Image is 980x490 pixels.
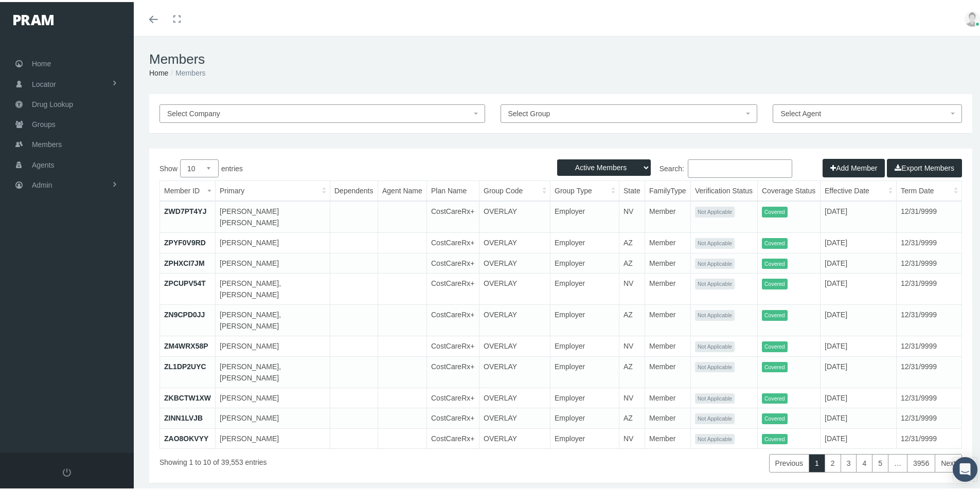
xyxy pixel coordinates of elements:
a: 3 [841,452,857,470]
td: AZ [619,231,645,251]
td: [DATE] [821,354,897,386]
td: Member [645,199,691,231]
span: Covered [762,236,788,247]
td: NV [619,334,645,355]
span: Agents [32,153,55,173]
td: AZ [619,354,645,386]
img: user-placeholder.jpg [965,9,980,25]
td: Member [645,231,691,251]
td: Member [645,303,691,334]
td: Employer [550,271,619,303]
a: Home [149,67,168,75]
td: OVERLAY [479,231,550,251]
td: Employer [550,406,619,427]
td: Employer [550,199,619,231]
img: PRAM_20_x_78.png [13,13,54,23]
td: AZ [619,303,645,334]
td: Employer [550,334,619,355]
td: CostCareRx+ [427,354,479,386]
a: 5 [872,452,888,470]
th: Dependents [330,179,378,199]
td: OVERLAY [479,386,550,406]
span: Drug Lookup [32,93,73,112]
span: Covered [762,257,788,267]
span: Not Applicable [695,391,735,402]
td: OVERLAY [479,271,550,303]
td: [PERSON_NAME] [216,231,330,251]
span: Not Applicable [695,308,735,319]
a: 1 [809,452,825,470]
td: [DATE] [821,406,897,427]
td: CostCareRx+ [427,231,479,251]
td: 12/31/9999 [897,354,962,386]
td: 12/31/9999 [897,334,962,355]
td: Member [645,271,691,303]
th: Coverage Status [758,179,821,199]
td: Employer [550,231,619,251]
td: NV [619,386,645,406]
a: 3956 [907,452,935,470]
span: Admin [32,173,52,193]
span: Not Applicable [695,411,735,422]
a: ZAO8OKVYY [164,432,208,441]
span: Covered [762,277,788,287]
span: Not Applicable [695,205,735,215]
h1: Members [149,49,972,65]
td: [DATE] [821,271,897,303]
span: Covered [762,432,788,443]
th: Term Date: activate to sort column ascending [897,179,962,199]
td: 12/31/9999 [897,303,962,334]
td: [DATE] [821,251,897,271]
th: Group Code: activate to sort column ascending [479,179,550,199]
td: 12/31/9999 [897,231,962,251]
th: Verification Status [691,179,758,199]
td: CostCareRx+ [427,199,479,231]
li: Members [168,65,205,77]
th: Plan Name [427,179,479,199]
td: 12/31/9999 [897,426,962,446]
td: Employer [550,303,619,334]
td: 12/31/9999 [897,406,962,427]
a: ZINN1LVJB [164,412,203,420]
span: Covered [762,360,788,371]
td: Employer [550,386,619,406]
td: OVERLAY [479,251,550,271]
td: Employer [550,251,619,271]
label: Show entries [159,157,561,175]
td: [DATE] [821,199,897,231]
span: Not Applicable [695,277,735,287]
td: CostCareRx+ [427,406,479,427]
td: [PERSON_NAME] [216,334,330,355]
span: Covered [762,205,788,215]
span: Covered [762,339,788,350]
a: Next [935,452,962,470]
td: CostCareRx+ [427,334,479,355]
span: Groups [32,113,56,132]
span: Not Applicable [695,236,735,247]
td: Member [645,334,691,355]
td: [PERSON_NAME] [216,426,330,446]
a: 4 [856,452,872,470]
td: OVERLAY [479,354,550,386]
div: Open Intercom Messenger [953,455,977,480]
td: [DATE] [821,386,897,406]
span: Select Group [508,107,550,116]
td: Member [645,386,691,406]
th: Member ID: activate to sort column ascending [160,179,216,199]
button: Export Members [887,157,962,175]
th: Group Type: activate to sort column ascending [550,179,619,199]
td: OVERLAY [479,199,550,231]
th: FamilyType [645,179,691,199]
label: Search: [561,157,792,176]
td: OVERLAY [479,334,550,355]
td: [PERSON_NAME], [PERSON_NAME] [216,303,330,334]
span: Covered [762,391,788,402]
a: ZN9CPD0JJ [164,308,205,317]
td: NV [619,199,645,231]
td: Member [645,426,691,446]
td: CostCareRx+ [427,386,479,406]
span: Not Applicable [695,360,735,371]
a: ZWD7PT4YJ [164,205,206,213]
td: [PERSON_NAME], [PERSON_NAME] [216,354,330,386]
span: Not Applicable [695,339,735,350]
